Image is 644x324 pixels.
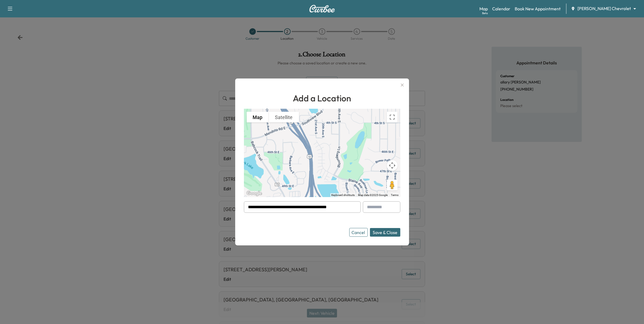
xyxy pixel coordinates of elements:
div: Beta [482,11,488,15]
button: Keyboard shortcuts [332,193,355,197]
span: Map data ©2025 Google [358,194,388,197]
h1: Add a Location [244,92,400,105]
img: Google [245,190,263,197]
button: Show satellite imagery [269,112,299,123]
a: Book New Appointment [515,5,561,12]
button: Toggle fullscreen view [387,112,398,123]
button: Show street map [247,112,269,123]
button: Drag Pegman onto the map to open Street View [387,180,398,191]
button: Save & Close [370,228,400,237]
a: MapBeta [479,5,488,12]
button: Cancel [349,228,368,237]
button: Map camera controls [387,160,398,171]
span: [PERSON_NAME] Chevrolet [577,5,631,12]
img: Curbee Logo [309,5,335,13]
a: Open this area in Google Maps (opens a new window) [245,190,263,197]
a: Calendar [492,5,510,12]
a: Terms (opens in new tab) [391,194,399,197]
